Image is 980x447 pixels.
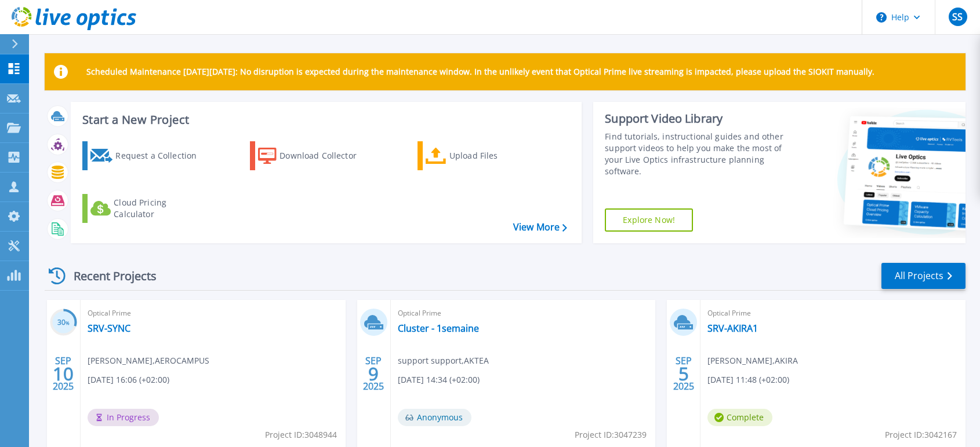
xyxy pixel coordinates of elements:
[398,354,489,367] span: support support , AKTEA
[605,111,793,126] div: Support Video Library
[398,409,471,426] span: Anonymous
[881,263,966,289] a: All Projects
[88,307,339,320] span: Optical Prime
[513,222,567,233] a: View More
[449,144,542,167] div: Upload Files
[88,323,130,334] a: SRV-SYNC
[952,12,963,21] span: SS
[45,262,172,290] div: Recent Projects
[115,144,208,167] div: Request a Collection
[82,141,212,170] a: Request a Collection
[250,141,379,170] a: Download Collector
[50,316,77,329] h3: 30
[66,320,70,326] span: %
[707,323,758,334] a: SRV-AKIRA1
[418,141,547,170] a: Upload Files
[605,131,793,177] div: Find tutorials, instructional guides and other support videos to help you make the most of your L...
[265,428,337,441] span: Project ID: 3048944
[53,369,74,379] span: 10
[575,428,647,441] span: Project ID: 3047239
[398,373,480,386] span: [DATE] 14:34 (+02:00)
[82,194,212,223] a: Cloud Pricing Calculator
[707,409,772,426] span: Complete
[280,144,372,167] div: Download Collector
[707,373,789,386] span: [DATE] 11:48 (+02:00)
[678,369,689,379] span: 5
[707,307,959,320] span: Optical Prime
[673,353,695,395] div: SEP 2025
[82,113,567,126] h3: Start a New Project
[52,353,74,395] div: SEP 2025
[368,369,379,379] span: 9
[362,353,384,395] div: SEP 2025
[605,208,693,232] a: Explore Now!
[398,307,649,320] span: Optical Prime
[86,67,874,76] p: Scheduled Maintenance [DATE][DATE]: No disruption is expected during the maintenance window. In t...
[885,428,957,441] span: Project ID: 3042167
[707,354,798,367] span: [PERSON_NAME] , AKIRA
[88,409,159,426] span: In Progress
[88,354,209,367] span: [PERSON_NAME] , AEROCAMPUS
[88,373,169,386] span: [DATE] 16:06 (+02:00)
[398,323,479,334] a: Cluster - 1semaine
[114,197,206,220] div: Cloud Pricing Calculator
